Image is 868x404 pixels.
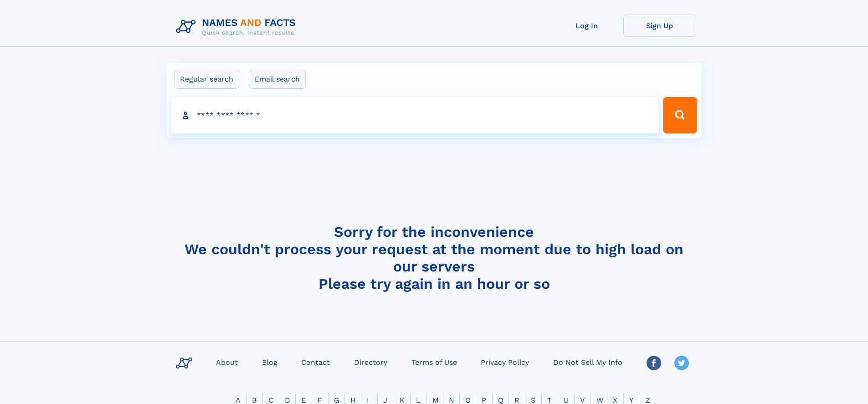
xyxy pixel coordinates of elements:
a: Terms of Use [408,355,461,368]
h4: Sorry for the inconvenience We couldn't process your request at the moment due to high load on ou... [172,223,696,292]
a: Contact [298,355,334,368]
a: Privacy Policy [477,355,533,368]
a: About [212,355,241,368]
button: Search Button [663,97,697,133]
label: Email search [249,70,306,89]
img: Logo Names and Facts [172,15,303,39]
a: Log In [550,15,623,37]
img: Twitter [674,356,689,370]
a: Sign Up [623,15,696,37]
a: Blog [258,355,281,368]
a: Directory [350,355,391,368]
input: search input [171,97,659,133]
a: Do Not Sell My Info [550,355,626,368]
label: Regular search [174,70,239,89]
img: Facebook [647,356,661,370]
